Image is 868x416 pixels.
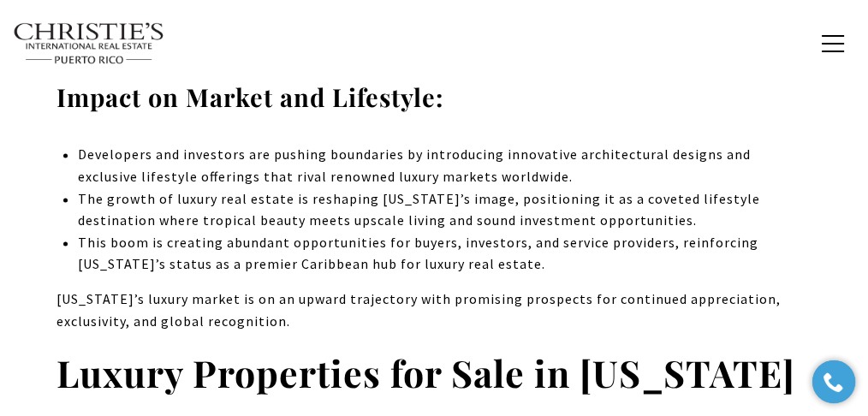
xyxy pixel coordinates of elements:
[78,188,812,232] li: The growth of luxury real estate is reshaping [US_STATE]’s image, positioning it as a coveted lif...
[56,348,795,397] strong: Luxury Properties for Sale in [US_STATE]
[56,80,443,113] strong: Impact on Market and Lifestyle:
[56,288,812,332] p: [US_STATE]’s luxury market is on an upward trajectory with promising prospects for continued appr...
[792,34,811,53] a: search
[13,22,165,65] img: Christie's International Real Estate text transparent background
[811,19,855,68] button: button
[78,144,812,187] li: Developers and investors are pushing boundaries by introducing innovative architectural designs a...
[78,232,812,276] li: This boom is creating abundant opportunities for buyers, investors, and service providers, reinfo...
